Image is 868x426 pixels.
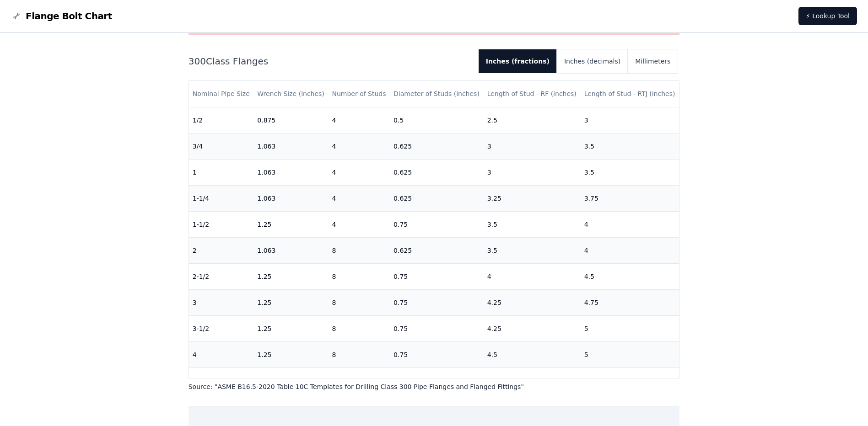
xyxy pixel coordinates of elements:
td: 4 [328,185,390,211]
th: Nominal Pipe Size [189,81,254,107]
td: 2-1/2 [189,263,254,289]
button: Inches (fractions) [479,49,557,73]
td: 5 [189,367,254,394]
a: ⚡ Lookup Tool [798,7,857,25]
td: 4 [328,133,390,159]
td: 2.5 [484,107,581,133]
td: 5 [581,341,679,367]
td: 1.063 [253,185,328,211]
th: Number of Studs [328,81,390,107]
td: 0.75 [390,289,484,315]
td: 1.25 [253,289,328,315]
h2: 300 Class Flanges [189,55,471,68]
td: 3 [484,133,581,159]
td: 3.5 [581,159,679,185]
td: 1.25 [253,263,328,289]
th: Wrench Size (inches) [253,81,328,107]
button: Millimeters [628,49,678,73]
td: 4 [328,159,390,185]
td: 0.625 [390,159,484,185]
td: 4.25 [484,289,581,315]
td: 1.25 [253,367,328,394]
td: 4 [581,211,679,237]
td: 0.625 [390,237,484,263]
td: 0.75 [390,315,484,341]
td: 4.5 [581,263,679,289]
th: Length of Stud - RF (inches) [484,81,581,107]
td: 2 [189,237,254,263]
td: 0.75 [390,211,484,237]
td: 5.25 [581,367,679,394]
span: Flange Bolt Chart [26,10,112,22]
td: 3.75 [581,185,679,211]
td: 1.063 [253,133,328,159]
td: 3.5 [484,237,581,263]
td: 8 [328,289,390,315]
td: 3 [581,107,679,133]
td: 0.5 [390,107,484,133]
button: Inches (decimals) [557,49,628,73]
p: Source: " ASME B16.5-2020 Table 10C Templates for Drilling Class 300 Pipe Flanges and Flanged Fit... [189,382,680,391]
td: 4 [189,341,254,367]
td: 1.25 [253,315,328,341]
td: 1.25 [253,211,328,237]
td: 1.063 [253,159,328,185]
th: Length of Stud - RTJ (inches) [581,81,679,107]
td: 8 [328,367,390,394]
td: 1-1/2 [189,211,254,237]
td: 4.75 [484,367,581,394]
td: 0.75 [390,341,484,367]
td: 1/2 [189,107,254,133]
td: 4.75 [581,289,679,315]
td: 0.75 [390,367,484,394]
td: 1 [189,159,254,185]
td: 4.5 [484,341,581,367]
td: 3-1/2 [189,315,254,341]
td: 0.875 [253,107,328,133]
td: 3 [189,289,254,315]
td: 1.063 [253,237,328,263]
td: 0.75 [390,263,484,289]
td: 4 [328,107,390,133]
td: 4 [328,211,390,237]
td: 4 [484,263,581,289]
td: 1-1/4 [189,185,254,211]
td: 3.25 [484,185,581,211]
td: 5 [581,315,679,341]
td: 8 [328,315,390,341]
td: 4.25 [484,315,581,341]
td: 3/4 [189,133,254,159]
td: 8 [328,341,390,367]
img: Flange Bolt Chart Logo [11,11,22,21]
td: 8 [328,263,390,289]
a: Flange Bolt Chart LogoFlange Bolt Chart [11,10,112,22]
td: 3.5 [484,211,581,237]
td: 0.625 [390,185,484,211]
td: 3 [484,159,581,185]
th: Diameter of Studs (inches) [390,81,484,107]
td: 8 [328,237,390,263]
td: 3.5 [581,133,679,159]
td: 1.25 [253,341,328,367]
td: 0.625 [390,133,484,159]
td: 4 [581,237,679,263]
